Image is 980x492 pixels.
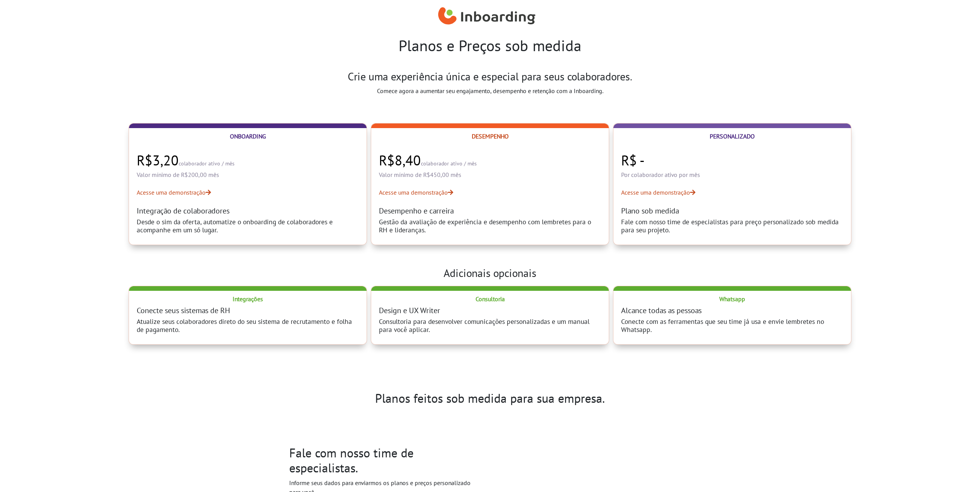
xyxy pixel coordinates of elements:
[379,171,601,178] p: Valor mínimo de R$450,00 mês
[179,160,235,167] span: colaborador ativo / mês
[379,206,601,215] h3: Desempenho e carreira
[621,188,843,197] a: Acesse uma demonstração
[137,294,359,303] h2: Integrações
[379,294,601,303] h2: Consultoria
[379,218,601,234] h4: Gestão da avaliação de experiência e desempenho com lembretes para o RH e lideranças.
[276,36,704,55] h1: Planos e Preços sob medida
[421,160,477,167] span: colaborador ativo / mês
[379,306,601,315] h3: Design e UX Writer
[438,5,536,28] img: Inboarding Home
[137,206,359,215] h3: Integração de colaboradores
[379,152,601,168] h3: R$8,40
[621,306,843,315] h3: Alcance todas as pessoas
[318,86,662,95] p: Comece agora a aumentar seu engajamento, desempenho e retenção com a Inboarding.
[438,3,536,30] a: Inboarding Home Page
[318,70,662,83] h3: Crie uma experiência única e especial para seus colaboradores.
[621,294,843,303] h2: Whatsapp
[137,131,359,140] h2: Onboarding
[137,306,359,315] h3: Conecte seus sistemas de RH
[621,171,843,178] p: Por colaborador ativo por mês
[621,206,843,215] h3: Plano sob medida
[137,152,359,168] h3: R$3,20
[137,188,359,197] a: Acesse uma demonstração
[137,171,359,178] p: Valor mínimo de R$200,00 mês
[289,445,472,475] h2: Fale com nosso time de especialistas.
[379,317,601,334] h4: Consultoria para desenvolver comunicações personalizadas e um manual para você aplicar.
[621,152,843,168] h3: R$ -
[137,317,359,334] h4: Atualize seus colaboradores direto do seu sistema de recrutamento e folha de pagamento.
[137,218,359,234] h4: Desde o sim da oferta, automatize o onboarding de colaboradores e acompanhe em um só lugar.
[621,218,843,234] h4: Fale com nosso time de especialistas para preço personalizado sob medida para seu projeto.
[379,131,601,140] h2: Desempenho
[289,391,691,405] h2: Planos feitos sob medida para sua empresa.
[379,188,601,197] a: Acesse uma demonstração
[621,317,843,334] h4: Conecte com as ferramentas que seu time já usa e envie lembretes no Whatsapp.
[444,267,536,280] h3: Adicionais opcionais
[621,131,843,140] h2: Personalizado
